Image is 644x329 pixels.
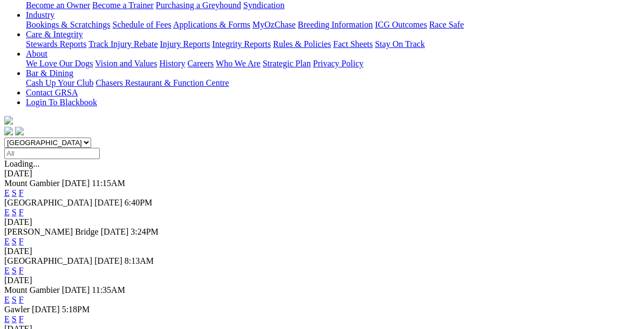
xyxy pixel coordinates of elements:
a: Track Injury Rebate [88,39,157,49]
div: Bar & Dining [26,78,640,88]
span: [DATE] [62,285,90,294]
a: Syndication [243,1,284,10]
span: [GEOGRAPHIC_DATA] [4,256,92,265]
a: Bookings & Scratchings [26,20,110,29]
span: [DATE] [32,305,60,314]
a: Careers [187,59,214,68]
div: Get Involved [26,1,640,10]
a: E [4,188,10,197]
a: F [19,266,24,275]
a: History [159,59,185,68]
a: Stay On Track [375,39,424,49]
a: Care & Integrity [26,30,83,39]
span: 6:40PM [125,198,153,207]
img: twitter.svg [15,127,24,135]
span: [DATE] [101,227,129,236]
a: Vision and Values [95,59,157,68]
a: MyOzChase [252,20,296,29]
a: Stewards Reports [26,39,86,49]
a: Industry [26,10,54,19]
input: Select date [4,148,100,159]
a: Bar & Dining [26,68,73,78]
a: Injury Reports [160,39,210,49]
a: E [4,237,10,246]
div: [DATE] [4,246,640,256]
a: S [12,237,17,246]
a: F [19,208,24,217]
a: ICG Outcomes [375,20,427,29]
a: Rules & Policies [273,39,331,49]
img: facebook.svg [4,127,13,135]
a: Strategic Plan [263,59,311,68]
a: Become a Trainer [92,1,154,10]
span: Mount Gambier [4,285,60,294]
a: F [19,188,24,197]
a: Privacy Policy [313,59,364,68]
a: Login To Blackbook [26,98,97,107]
img: logo-grsa-white.png [4,116,13,125]
span: [DATE] [94,198,122,207]
a: S [12,188,17,197]
a: Breeding Information [298,20,373,29]
span: [DATE] [94,256,122,265]
div: [DATE] [4,276,640,285]
div: About [26,59,640,68]
a: S [12,266,17,275]
span: 11:15AM [92,179,125,188]
div: Industry [26,20,640,30]
a: Race Safe [429,20,463,29]
a: Become an Owner [26,1,90,10]
a: F [19,237,24,246]
a: Chasers Restaurant & Function Centre [95,78,229,87]
a: S [12,208,17,217]
a: We Love Our Dogs [26,59,93,68]
a: Cash Up Your Club [26,78,93,87]
span: Mount Gambier [4,179,60,188]
a: Purchasing a Greyhound [156,1,241,10]
span: 3:24PM [131,227,159,236]
span: [GEOGRAPHIC_DATA] [4,198,92,207]
a: Integrity Reports [212,39,271,49]
a: E [4,208,10,217]
a: About [26,49,47,58]
div: [DATE] [4,169,640,179]
a: E [4,295,10,304]
span: 11:35AM [92,285,125,294]
a: E [4,266,10,275]
a: F [19,314,24,324]
span: 5:18PM [62,305,90,314]
a: Contact GRSA [26,88,78,97]
a: Schedule of Fees [112,20,171,29]
a: Applications & Forms [173,20,250,29]
span: Loading... [4,159,39,168]
a: Who We Are [216,59,261,68]
a: S [12,314,17,324]
span: [PERSON_NAME] Bridge [4,227,99,236]
a: F [19,295,24,304]
a: Fact Sheets [333,39,373,49]
span: [DATE] [62,179,90,188]
span: 8:13AM [125,256,154,265]
a: S [12,295,17,304]
div: [DATE] [4,217,640,227]
span: Gawler [4,305,30,314]
div: Care & Integrity [26,39,640,49]
a: E [4,314,10,324]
